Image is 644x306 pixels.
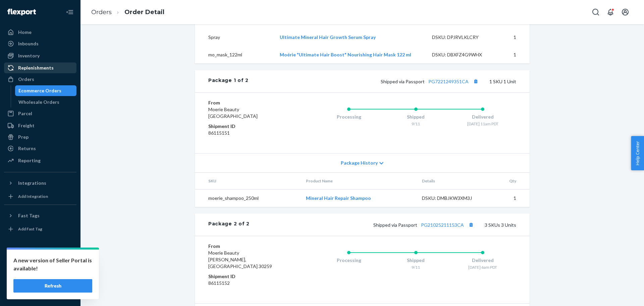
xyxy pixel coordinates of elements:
[18,52,40,59] div: Inventory
[467,220,475,229] button: Copy tracking number
[301,173,417,189] th: Product Name
[18,76,34,83] div: Orders
[18,134,29,140] div: Prep
[4,210,76,221] button: Fast Tags
[208,243,288,250] dt: From
[500,29,530,46] td: 1
[4,27,76,38] a: Home
[208,99,288,106] dt: From
[18,64,54,71] div: Replenishments
[4,108,76,119] a: Parcel
[4,74,76,85] a: Orders
[382,121,449,127] div: 9/11
[422,195,485,202] div: DSKU: DMBJKW3XM3J
[15,97,77,107] a: Wholesale Orders
[4,178,76,188] button: Integrations
[4,143,76,154] a: Returns
[381,79,480,84] span: Shipped via Passport
[306,195,371,201] a: Mineral Hair Repair Shampoo
[13,256,92,272] p: A new version of Seller Portal is available!
[4,50,76,61] a: Inventory
[18,226,42,232] div: Add Fast Tag
[4,264,76,275] a: Talk to Support
[15,85,77,96] a: Ecommerce Orders
[449,257,516,264] div: Delivered
[91,8,112,16] a: Orders
[250,220,516,229] div: 3 SKUs 3 Units
[4,224,76,234] a: Add Fast Tag
[4,287,76,298] button: Give Feedback
[18,99,59,105] div: Wholesale Orders
[18,145,36,152] div: Returns
[471,77,480,86] button: Copy tracking number
[249,77,516,86] div: 1 SKU 1 Unit
[382,257,449,264] div: Shipped
[432,51,495,58] div: DSKU: DBXFZ4G9WHX
[589,5,602,19] button: Open Search Box
[449,114,516,120] div: Delivered
[315,257,382,264] div: Processing
[18,87,61,94] div: Ecommerce Orders
[631,136,644,170] button: Help Center
[4,132,76,142] a: Prep
[18,180,46,186] div: Integrations
[449,264,516,270] div: [DATE] 6am PDT
[195,189,301,207] td: moerie_shampoo_250ml
[7,9,36,15] img: Flexport logo
[18,157,41,164] div: Reporting
[490,173,530,189] th: Qty
[208,77,249,86] div: Package 1 of 2
[341,160,378,166] span: Package History
[124,8,164,16] a: Order Detail
[280,34,376,40] a: Ultimate Mineral Hair Growth Serum Spray
[421,222,464,228] a: PG21025211153CA
[195,29,274,46] td: Spray
[208,250,272,269] span: Moerie Beauty [PERSON_NAME], [GEOGRAPHIC_DATA] 30259
[195,173,301,189] th: SKU
[382,264,449,270] div: 9/11
[280,52,411,57] a: Moérie "Ultimate Hair Boost" Nourishing Hair Mask 122 ml
[428,79,469,84] a: PG7221249351CA
[4,120,76,131] a: Freight
[315,114,382,120] div: Processing
[4,276,76,287] a: Help Center
[208,273,288,280] dt: Shipment ID
[195,46,274,63] td: mo_mask_122ml
[4,155,76,166] a: Reporting
[18,40,39,47] div: Inbounds
[13,279,92,293] button: Refresh
[18,110,32,117] div: Parcel
[18,212,40,219] div: Fast Tags
[4,62,76,73] a: Replenishments
[208,123,288,130] dt: Shipment ID
[619,5,632,19] button: Open account menu
[208,130,288,136] dd: 86115151
[449,121,516,127] div: [DATE] 11am PDT
[18,29,32,36] div: Home
[500,46,530,63] td: 1
[373,222,475,228] span: Shipped via Passport
[432,34,495,41] div: DSKU: DPJRVLKLCRY
[18,193,48,199] div: Add Integration
[63,5,76,19] button: Close Navigation
[208,280,288,287] dd: 86115152
[4,191,76,202] a: Add Integration
[86,2,170,22] ol: breadcrumbs
[417,173,490,189] th: Details
[604,5,617,19] button: Open notifications
[208,220,250,229] div: Package 2 of 2
[18,122,35,129] div: Freight
[382,114,449,120] div: Shipped
[4,38,76,49] a: Inbounds
[208,106,258,119] span: Moerie Beauty [GEOGRAPHIC_DATA]
[490,189,530,207] td: 1
[4,253,76,264] a: Settings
